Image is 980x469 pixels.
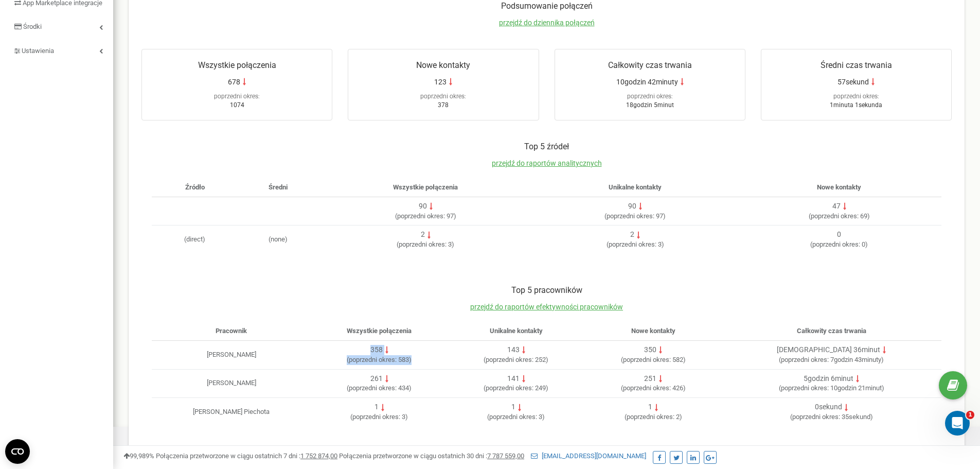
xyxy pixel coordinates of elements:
div: 350 [644,345,656,355]
button: Open CMP widget [5,439,30,464]
a: [EMAIL_ADDRESS][DOMAIN_NAME] [531,452,646,460]
span: ( 3 ) [397,240,454,248]
span: Wszystkie połączenia [347,327,412,335]
span: poprzedni okres: [349,384,397,392]
span: ( 249 ) [484,384,548,392]
span: Połączenia przetworzone w ciągu ostatnich 7 dni : [156,452,337,460]
a: przejdź do raportów efektywności pracowników [470,303,623,311]
span: 10godzin 42minuty [616,77,678,87]
span: Podsumowanie połączeń [501,1,593,11]
span: poprzedni okres: [812,240,860,248]
span: poprzedni okres: [486,384,533,392]
span: 57sekund [838,77,869,87]
span: 378 [438,101,449,109]
div: 358 [370,345,383,355]
span: poprzedni okres: [486,356,533,363]
div: 90 [419,201,427,212]
span: 1 [966,411,974,419]
div: 47 [832,201,841,212]
span: poprzedni okres: [811,212,859,220]
span: 1minuta 1sekunda [830,101,882,109]
span: poprzedni okres: [489,413,537,421]
span: ( 426 ) [621,384,686,392]
span: ( 35sekund ) [790,413,873,421]
div: 261 [370,374,383,384]
span: Unikalne kontakty [490,327,543,335]
span: Pracownik [216,327,247,335]
div: 1 [648,402,652,412]
span: ( 582 ) [621,356,686,363]
span: Średni czas trwania [821,60,892,70]
span: ( 97 ) [395,212,456,220]
span: Nowe kontakty [416,60,470,70]
span: Wszystkie połączenia [198,60,276,70]
span: 18godzin 5minut [626,101,674,109]
span: poprzedni okres: [349,356,397,363]
span: ( 434 ) [347,384,412,392]
span: ( 3 ) [487,413,545,421]
span: poprzedni okres: [399,240,447,248]
span: poprzedni okres: [214,93,260,100]
span: Top 5 pracowników [511,285,582,295]
span: poprzedni okres: [607,212,654,220]
div: [DEMOGRAPHIC_DATA] 36minut [777,345,880,355]
div: 2 [630,230,634,240]
span: Całkowity czas trwania [797,327,866,335]
span: Średni [269,183,288,191]
span: poprzedni okres: [781,356,829,363]
span: Całkowity czas trwania [608,60,692,70]
span: ( 583 ) [347,356,412,363]
td: [PERSON_NAME] [152,369,311,398]
div: 2 [421,230,425,240]
span: ( 3 ) [350,413,408,421]
span: ( 2 ) [625,413,682,421]
span: 1074 [230,101,244,109]
span: 99,989% [123,452,154,460]
span: Wszystkie połączenia [393,183,458,191]
span: poprzedni okres: [792,413,840,421]
u: 1 752 874,00 [300,452,337,460]
span: 678 [228,77,240,87]
span: ( 3 ) [607,240,664,248]
span: poprzedni okres: [623,384,671,392]
span: Źródło [185,183,205,191]
span: poprzedni okres: [420,93,466,100]
div: 90 [628,201,636,212]
span: Top 5 źródeł [524,142,569,151]
span: poprzedni okres: [397,212,445,220]
span: 123 [434,77,447,87]
u: 7 787 559,00 [487,452,524,460]
span: poprzedni okres: [833,93,879,100]
td: [PERSON_NAME] [152,340,311,369]
div: 251 [644,374,656,384]
div: 1 [511,402,515,412]
span: Nowe kontakty [817,183,861,191]
td: [PERSON_NAME] Piechota [152,398,311,426]
a: przejdź do raportów analitycznych [492,159,602,167]
span: ( 97 ) [604,212,666,220]
span: ( 0 ) [810,240,868,248]
span: Połączenia przetworzone w ciągu ostatnich 30 dni : [339,452,524,460]
span: poprzedni okres: [352,413,400,421]
span: poprzedni okres: [609,240,656,248]
span: ( 10godzin 21minut ) [779,384,884,392]
div: 5godzin 6minut [804,374,853,384]
div: 0 [837,230,841,240]
span: Nowe kontakty [631,327,675,335]
td: (direct) [152,225,238,254]
div: 1 [375,402,379,412]
a: przejdź do dziennika połączeń [499,19,595,27]
span: Środki [23,23,42,30]
div: 143 [507,345,520,355]
span: poprzedni okres: [781,384,829,392]
span: poprzedni okres: [623,356,671,363]
span: poprzedni okres: [627,413,674,421]
div: 141 [507,374,520,384]
span: Unikalne kontakty [609,183,662,191]
span: ( 7godzin 43minuty ) [779,356,884,363]
div: 0sekund [815,402,842,412]
span: poprzedni okres: [627,93,673,100]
